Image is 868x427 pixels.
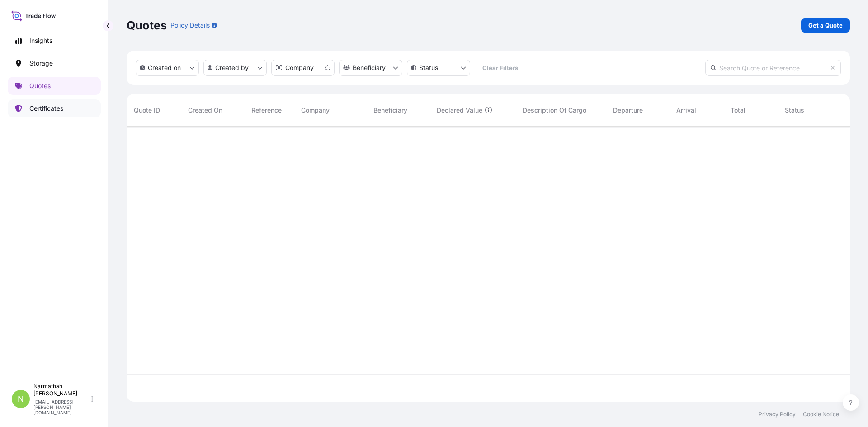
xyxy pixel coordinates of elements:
[301,106,330,115] span: Company
[437,106,482,115] span: Declared Value
[29,81,51,90] p: Quotes
[271,60,335,76] button: distributor Filter options
[8,54,101,72] a: Storage
[731,106,745,115] span: Total
[808,21,843,30] p: Get a Quote
[33,383,90,397] p: Narmathah [PERSON_NAME]
[8,32,101,50] a: Insights
[18,394,24,404] span: N
[676,106,696,115] span: Arrival
[801,18,850,33] a: Get a Quote
[134,106,160,115] span: Quote ID
[251,106,282,115] span: Reference
[127,18,167,33] p: Quotes
[482,63,518,72] p: Clear Filters
[33,399,90,415] p: [EMAIL_ADDRESS][PERSON_NAME][DOMAIN_NAME]
[613,106,643,115] span: Departure
[523,106,586,115] span: Description Of Cargo
[29,104,63,113] p: Certificates
[353,63,386,72] p: Beneficiary
[785,106,804,115] span: Status
[215,63,249,72] p: Created by
[136,60,199,76] button: createdOn Filter options
[170,21,210,30] p: Policy Details
[759,411,796,418] a: Privacy Policy
[29,59,53,68] p: Storage
[407,60,470,76] button: certificateStatus Filter options
[203,60,267,76] button: createdBy Filter options
[148,63,181,72] p: Created on
[803,411,839,418] a: Cookie Notice
[419,63,438,72] p: Status
[8,99,101,117] a: Certificates
[188,106,222,115] span: Created On
[475,61,525,75] button: Clear Filters
[373,106,407,115] span: Beneficiary
[705,60,841,76] input: Search Quote or Reference...
[285,63,314,72] p: Company
[8,77,101,95] a: Quotes
[29,36,52,45] p: Insights
[339,60,402,76] button: cargoOwner Filter options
